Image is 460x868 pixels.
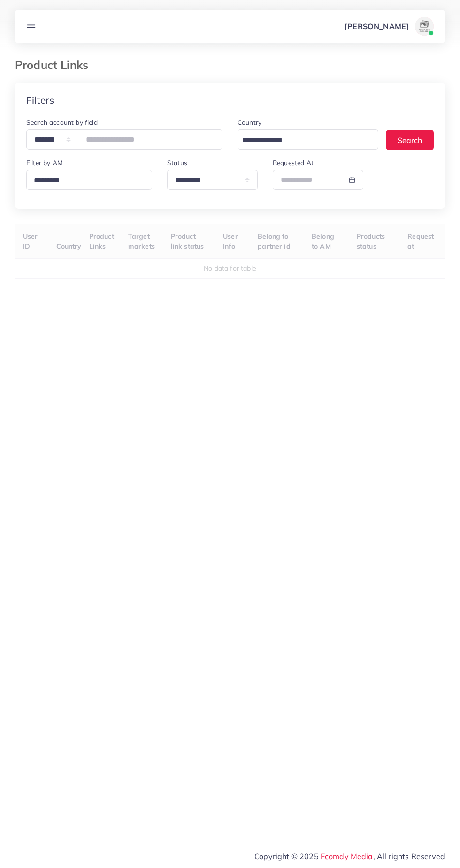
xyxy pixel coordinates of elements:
label: Status [167,158,187,167]
p: [PERSON_NAME] [345,21,409,32]
input: Search for option [31,174,146,188]
button: Search [386,130,434,150]
label: Search account by field [26,118,98,127]
a: Ecomdy Media [321,852,373,861]
label: Country [238,118,261,127]
label: Filter by AM [26,158,63,167]
span: Copyright © 2025 [254,851,445,862]
label: Requested At [273,158,314,167]
input: Search for option [239,133,366,148]
h4: Filters [26,94,54,106]
a: [PERSON_NAME]avatar [339,17,437,36]
div: Search for option [26,170,152,190]
h3: Product Links [15,58,96,72]
span: , All rights Reserved [373,851,445,862]
img: avatar [415,17,434,36]
div: Search for option [238,129,378,150]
